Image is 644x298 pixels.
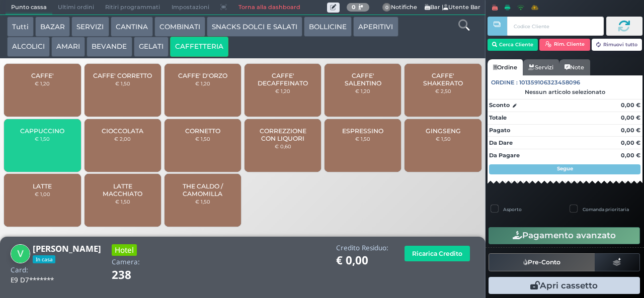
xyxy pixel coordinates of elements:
span: LATTE MACCHIATO [93,182,152,197]
h4: Camera: [112,258,140,266]
button: Pre-Conto [489,253,595,271]
strong: 0,00 € [621,139,640,146]
button: AMARI [51,37,85,57]
span: CAFFE' D'ORZO [178,72,227,79]
span: Impostazioni [166,1,215,15]
label: Comanda prioritaria [583,206,629,213]
small: € 1,50 [195,136,210,142]
span: CAPPUCCINO [20,127,64,135]
strong: 0,00 € [621,102,640,109]
strong: 0,00 € [621,114,640,121]
h4: Card: [11,266,28,274]
b: [PERSON_NAME] [33,243,101,254]
span: CIOCCOLATA [102,127,143,135]
span: CAFFE' SHAKERATO [413,72,473,87]
button: BOLLICINE [304,17,352,37]
strong: 0,00 € [621,152,640,159]
span: CORNETTO [185,127,220,135]
span: In casa [33,255,55,263]
small: € 1,50 [115,198,130,205]
small: € 1,50 [436,136,451,142]
small: € 1,20 [355,88,370,94]
strong: Sconto [489,101,510,110]
small: € 1,50 [35,136,50,142]
span: Ritiri programmati [100,1,166,15]
button: Rim. Cliente [539,39,590,51]
small: € 2,50 [435,88,451,94]
button: CANTINA [111,17,153,37]
h1: 238 [112,269,159,281]
img: VINCENZA SCOMMEGNA [11,244,30,264]
button: BAZAR [35,17,70,37]
strong: Da Pagare [489,152,520,159]
button: Rimuovi tutto [592,39,642,51]
button: GELATI [134,37,169,57]
button: Cerca Cliente [488,39,538,51]
span: LATTE [33,182,52,190]
button: Ricarica Credito [405,246,470,261]
h1: € 0,00 [336,254,388,267]
strong: Segue [557,165,573,172]
button: BEVANDE [87,37,132,57]
strong: Pagato [489,127,510,134]
button: APERITIVI [353,17,398,37]
input: Codice Cliente [507,17,603,36]
button: SERVIZI [71,17,109,37]
button: Pagamento avanzato [489,227,640,244]
span: CORREZZIONE CON LIQUORI [253,127,313,142]
button: Apri cassetto [489,277,640,294]
h4: Credito Residuo: [336,244,388,252]
small: € 1,50 [195,198,210,205]
b: 0 [352,4,356,11]
span: Ordine : [491,78,518,87]
a: Servizi [523,59,559,75]
small: € 1,00 [35,191,50,197]
div: Nessun articolo selezionato [488,88,642,95]
span: THE CALDO / CAMOMILLA [173,182,233,197]
span: ESPRESSINO [342,127,383,135]
small: € 1,50 [355,136,370,142]
small: € 0,60 [275,143,291,149]
strong: Da Dare [489,139,513,146]
span: CAFFE' CORRETTO [93,72,152,79]
strong: 0,00 € [621,127,640,134]
a: Torna alla dashboard [232,1,305,15]
h3: Hotel [112,244,137,256]
small: € 1,20 [35,80,50,86]
span: 0 [382,3,391,12]
button: CAFFETTERIA [170,37,228,57]
label: Asporto [503,206,522,213]
button: SNACKS DOLCI E SALATI [207,17,302,37]
button: ALCOLICI [7,37,50,57]
a: Note [559,59,590,75]
small: € 2,00 [114,136,131,142]
span: CAFFE' [31,72,54,79]
small: € 1,20 [195,80,210,86]
small: € 1,50 [115,80,130,86]
small: € 1,20 [275,88,290,94]
span: GINGSENG [426,127,461,135]
strong: Totale [489,114,507,121]
span: CAFFE' SALENTINO [333,72,393,87]
span: 101359106323458096 [519,78,580,87]
button: COMBINATI [154,17,205,37]
span: Ultimi ordini [52,1,100,15]
span: CAFFE' DECAFFEINATO [253,72,313,87]
a: Ordine [488,59,523,75]
span: Punto cassa [6,1,52,15]
button: Tutti [7,17,34,37]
